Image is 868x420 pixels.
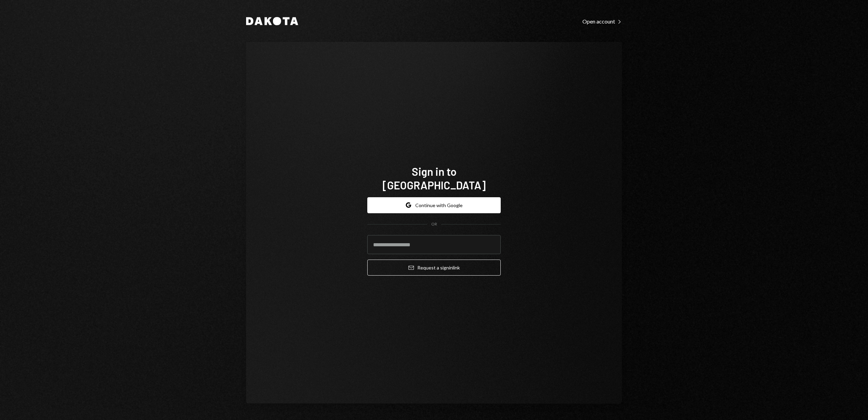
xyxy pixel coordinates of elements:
[582,18,622,25] div: Open account
[431,221,437,227] div: OR
[582,17,622,25] a: Open account
[367,197,501,213] button: Continue with Google
[367,165,501,192] h1: Sign in to [GEOGRAPHIC_DATA]
[367,260,501,276] button: Request a signinlink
